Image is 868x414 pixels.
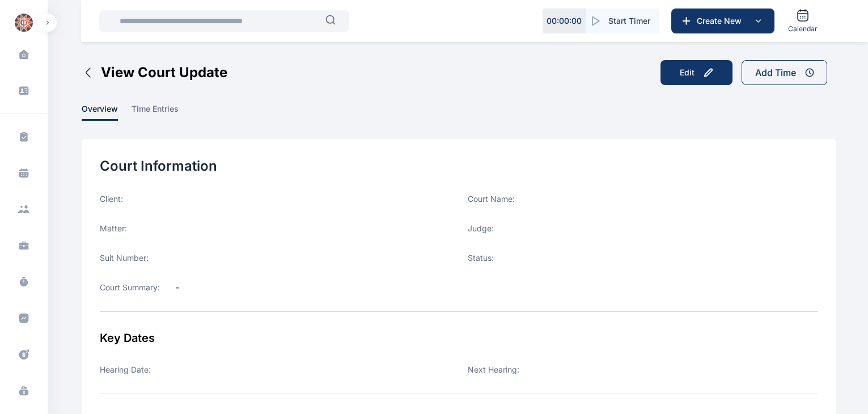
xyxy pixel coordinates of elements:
[608,15,650,27] span: Start Timer
[100,282,160,293] label: Court Summary:
[586,9,659,33] button: Start Timer
[468,223,494,234] label: Judge:
[100,330,818,346] div: Key Dates
[100,223,127,234] label: Matter:
[788,24,818,33] span: Calendar
[100,193,123,205] label: Client:
[82,64,227,82] button: View Court Update
[468,193,515,205] label: Court Name:
[132,103,192,121] a: time entries
[784,4,822,38] a: Calendar
[671,9,774,33] button: Create New
[468,364,519,375] label: Next Hearing:
[101,64,227,82] span: View Court Update
[132,103,179,121] span: time entries
[100,252,149,264] label: Suit Number:
[82,103,132,121] a: overview
[547,15,582,27] p: 00 : 00 : 00
[680,67,695,78] div: Edit
[82,103,118,121] span: overview
[100,365,151,374] label: Hearing Date:
[692,15,751,27] span: Create New
[100,157,818,175] div: Court Information
[176,282,179,293] label: -
[468,252,494,264] label: Status:
[755,66,796,79] div: Add Time
[660,60,732,85] button: Edit
[742,60,827,85] button: Add Time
